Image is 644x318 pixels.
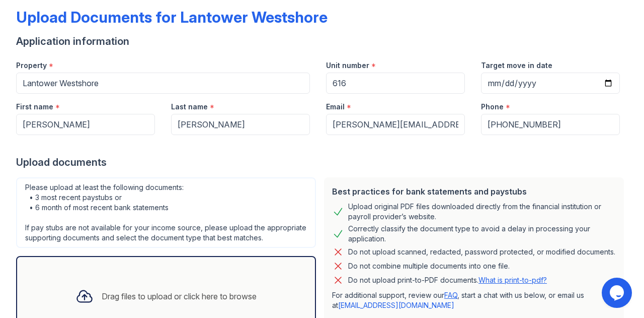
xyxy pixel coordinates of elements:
[478,276,547,284] a: What is print-to-pdf?
[16,102,53,112] label: First name
[16,177,316,248] div: Please upload at least the following documents: • 3 most recent paystubs or • 6 month of most rec...
[16,34,628,48] div: Application information
[102,290,257,302] div: Drag files to upload or click here to browse
[332,290,616,310] p: For additional support, review our , start a chat with us below, or email us at
[16,155,628,169] div: Upload documents
[348,224,616,244] div: Correctly classify the document type to avoid a delay in processing your application.
[348,275,547,285] p: Do not upload print-to-PDF documents.
[444,291,457,299] a: FAQ
[602,278,634,308] iframe: chat widget
[338,301,454,309] a: [EMAIL_ADDRESS][DOMAIN_NAME]
[16,60,47,71] label: Property
[326,102,345,112] label: Email
[171,102,208,112] label: Last name
[16,8,328,26] div: Upload Documents for Lantower Westshore
[481,102,504,112] label: Phone
[348,260,510,272] div: Do not combine multiple documents into one file.
[326,60,369,71] label: Unit number
[332,185,616,198] div: Best practices for bank statements and paystubs
[481,60,552,71] label: Target move in date
[348,246,615,258] div: Do not upload scanned, redacted, password protected, or modified documents.
[348,202,616,222] div: Upload original PDF files downloaded directly from the financial institution or payroll provider’...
